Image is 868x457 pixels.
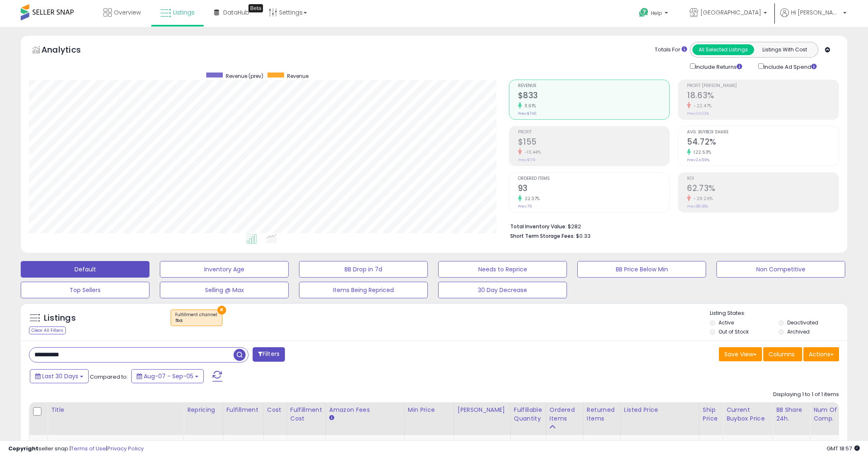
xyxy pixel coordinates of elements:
div: Fulfillment [227,406,260,414]
button: BB Price Below Min [577,261,706,278]
div: Include Returns [684,62,752,71]
span: Profit [PERSON_NAME] [687,84,839,88]
i: Get Help [639,7,649,18]
h2: $833 [518,91,670,102]
small: -22.47% [691,103,712,109]
label: Out of Stock [719,328,749,335]
p: Listing States: [710,310,847,317]
strong: Copyright [8,445,39,452]
button: Columns [763,347,802,361]
span: Avg. Buybox Share [687,130,839,135]
button: Top Sellers [21,282,149,298]
h5: Listings [44,312,76,324]
button: BB Drop in 7d [299,261,428,278]
span: Profit [518,130,670,135]
div: Amazon Fees [329,406,401,414]
span: Last 30 Days [42,372,78,380]
span: Revenue (prev) [226,73,263,80]
h2: 54.72% [687,137,839,148]
div: BB Share 24h. [776,406,806,423]
small: Prev: 24.03% [687,111,709,116]
h2: 18.63% [687,91,839,102]
small: -29.26% [691,196,713,202]
div: Displaying 1 to 1 of 1 items [773,391,839,399]
div: Returned Items [587,406,617,423]
small: Amazon Fees. [329,414,334,422]
span: [GEOGRAPHIC_DATA] [700,8,761,17]
h2: 93 [518,184,670,195]
div: fba [175,318,218,324]
h2: 62.73% [687,184,839,195]
span: Aug-07 - Sep-05 [144,372,193,380]
button: Filters [253,347,285,362]
small: Prev: 88.68% [687,204,708,209]
h5: Analytics [41,44,97,58]
div: Title [51,406,180,414]
small: Prev: $746 [518,111,536,116]
button: Listings With Cost [754,44,815,55]
button: Aug-07 - Sep-05 [131,369,204,383]
div: Include Ad Spend [752,62,830,71]
span: Fulfillment channel : [175,312,218,324]
a: Terms of Use [71,445,106,452]
div: Cost [267,406,283,414]
span: Listings [173,8,195,17]
small: -13.44% [522,149,541,155]
button: 30 Day Decrease [438,282,567,298]
span: $0.33 [576,232,591,240]
button: All Selected Listings [692,44,754,55]
div: Fulfillable Quantity [514,406,542,423]
div: Ship Price [703,406,719,423]
div: Current Buybox Price [726,406,769,423]
span: DataHub [223,8,249,17]
span: ROI [687,177,839,181]
button: Save View [719,347,762,361]
label: Active [719,319,734,326]
button: Last 30 Days [30,369,89,383]
div: Clear All Filters [29,326,66,334]
span: Ordered Items [518,177,670,181]
label: Deactivated [787,319,818,326]
button: Selling @ Max [160,282,289,298]
small: 22.37% [522,196,540,202]
b: Total Inventory Value: [510,223,567,230]
button: × [217,306,226,314]
span: Compared to: [90,373,128,381]
li: $282 [510,221,833,231]
div: Listed Price [624,406,696,414]
div: Totals For [655,46,687,54]
button: Inventory Age [160,261,289,278]
button: Needs to Reprice [438,261,567,278]
div: Fulfillment Cost [290,406,322,423]
label: Archived [787,328,810,335]
a: Hi [PERSON_NAME] [780,8,846,27]
small: 11.61% [522,103,536,109]
button: Actions [803,347,839,361]
small: Prev: $179 [518,157,535,162]
div: Min Price [408,406,451,414]
a: Privacy Policy [107,445,144,452]
button: Non Competitive [716,261,845,278]
div: Num of Comp. [813,406,844,423]
b: Short Term Storage Fees: [510,232,575,239]
span: Revenue [287,73,309,80]
div: [PERSON_NAME] [458,406,507,414]
span: Overview [114,8,141,17]
small: 122.53% [691,149,711,155]
button: Items Being Repriced [299,282,428,298]
div: Repricing [187,406,219,414]
a: Help [632,1,676,27]
button: Default [21,261,149,278]
span: Hi [PERSON_NAME] [791,8,841,17]
span: Columns [769,350,795,358]
div: seller snap | | [8,445,144,453]
h2: $155 [518,137,670,148]
div: Ordered Items [550,406,580,423]
span: 2025-10-6 18:57 GMT [827,445,860,452]
small: Prev: 24.59% [687,157,709,162]
div: Tooltip anchor [248,4,263,12]
span: Help [651,10,662,17]
span: Revenue [518,84,670,88]
small: Prev: 76 [518,204,532,209]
